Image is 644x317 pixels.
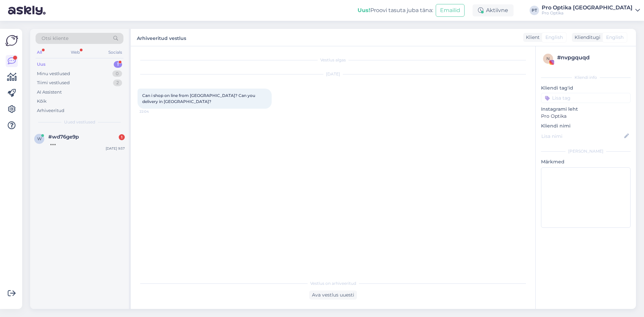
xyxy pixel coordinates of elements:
div: 1 [114,61,122,68]
span: Vestlus on arhiveeritud [310,280,356,286]
div: Vestlus algas [138,57,529,63]
span: English [606,34,624,41]
span: Can i shop on line from [GEOGRAPHIC_DATA]? Can you delivery in [GEOGRAPHIC_DATA]? [142,93,256,104]
a: Pro Optika [GEOGRAPHIC_DATA]Pro Optika [542,5,640,16]
div: Aktiivne [473,4,514,16]
input: Lisa tag [541,93,631,103]
div: Web [69,48,81,57]
span: w [37,136,42,141]
div: Proovi tasuta juba täna: [358,6,433,14]
div: 0 [112,70,122,77]
div: Klienditugi [572,34,600,41]
div: Arhiveeritud [37,107,64,114]
label: Arhiveeritud vestlus [137,33,186,42]
p: Märkmed [541,158,631,165]
div: [DATE] [138,71,529,77]
b: Uus! [358,7,370,13]
span: Otsi kliente [42,35,68,42]
div: Socials [107,48,123,57]
div: [PERSON_NAME] [541,148,631,154]
p: Instagrami leht [541,106,631,113]
p: Kliendi nimi [541,122,631,129]
div: 1 [119,134,125,140]
span: English [545,34,563,41]
div: AI Assistent [37,89,62,96]
p: Kliendi tag'id [541,85,631,92]
div: Pro Optika [542,10,633,16]
div: Kliendi info [541,74,631,81]
button: Emailid [436,4,465,17]
span: n [546,56,550,61]
div: Kõik [37,98,47,105]
div: [DATE] 9:57 [106,146,125,151]
span: #wd76ge9p [48,134,79,140]
span: Uued vestlused [64,119,95,125]
div: Pro Optika [GEOGRAPHIC_DATA] [542,5,633,10]
input: Lisa nimi [541,133,623,140]
div: Klient [523,34,540,41]
div: PT [530,6,539,15]
div: # nvpgquqd [557,54,629,62]
div: All [36,48,43,57]
div: Minu vestlused [37,70,70,77]
img: Askly Logo [5,34,18,47]
div: Ava vestlus uuesti [309,290,357,300]
span: 22:04 [140,109,165,114]
div: 2 [113,80,122,86]
p: Pro Optika [541,113,631,120]
div: Uus [37,61,46,68]
div: Tiimi vestlused [37,80,70,86]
